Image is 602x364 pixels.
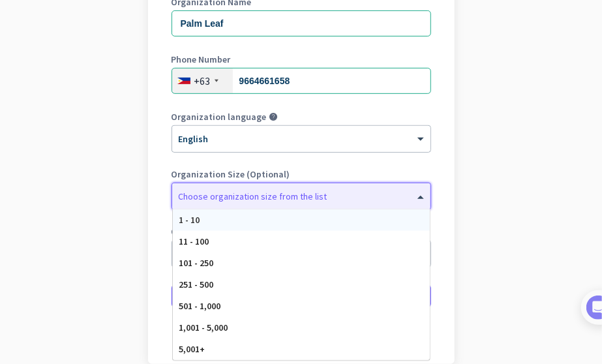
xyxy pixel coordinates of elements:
[173,209,430,360] div: Options List
[269,112,278,121] i: help
[179,235,209,247] span: 11 - 100
[179,343,205,355] span: 5,001+
[172,10,431,37] input: What is the name of your organization?
[172,284,431,308] button: Create Organization
[172,55,431,64] label: Phone Number
[179,257,214,269] span: 101 - 250
[172,227,431,236] label: Organization Time Zone
[194,74,211,87] div: +63
[179,300,221,312] span: 501 - 1,000
[172,331,431,341] div: Go back
[179,322,228,333] span: 1,001 - 5,000
[172,112,267,121] label: Organization language
[172,68,431,94] input: 2 3234 5678
[172,170,431,179] label: Organization Size (Optional)
[179,214,200,226] span: 1 - 10
[179,279,214,290] span: 251 - 500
